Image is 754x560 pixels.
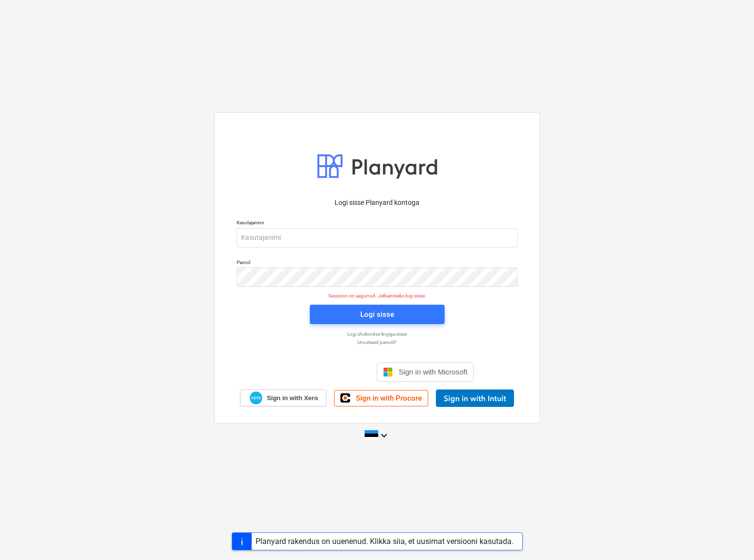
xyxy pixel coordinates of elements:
span: Sign in with Xero [267,394,318,403]
i: keyboard_arrow_down [378,430,390,441]
a: Sign in with Xero [240,389,326,406]
span: Sign in with Microsoft [399,368,467,376]
a: Unustasid parooli? [232,339,523,345]
p: Parool [237,259,518,267]
a: Sign in with Procore [334,390,428,406]
input: Kasutajanimi [237,228,518,248]
div: Planyard rakendus on uuenenud. Klikka siia, et uusimat versiooni kasutada. [256,537,513,546]
iframe: Sign in with Google Button [275,361,374,383]
p: Logi sisse Planyard kontoga [237,198,518,208]
button: Logi sisse [310,305,445,324]
p: Sessioon on aegunud. Jätkamiseks logi sisse. [231,293,524,299]
img: Microsoft logo [383,367,393,377]
a: Logi ühekordse lingiga sisse [232,331,523,337]
div: Logi sisse [360,308,394,321]
span: Sign in with Procore [356,394,422,403]
img: Xero logo [250,391,262,404]
p: Kasutajanimi [237,219,518,228]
